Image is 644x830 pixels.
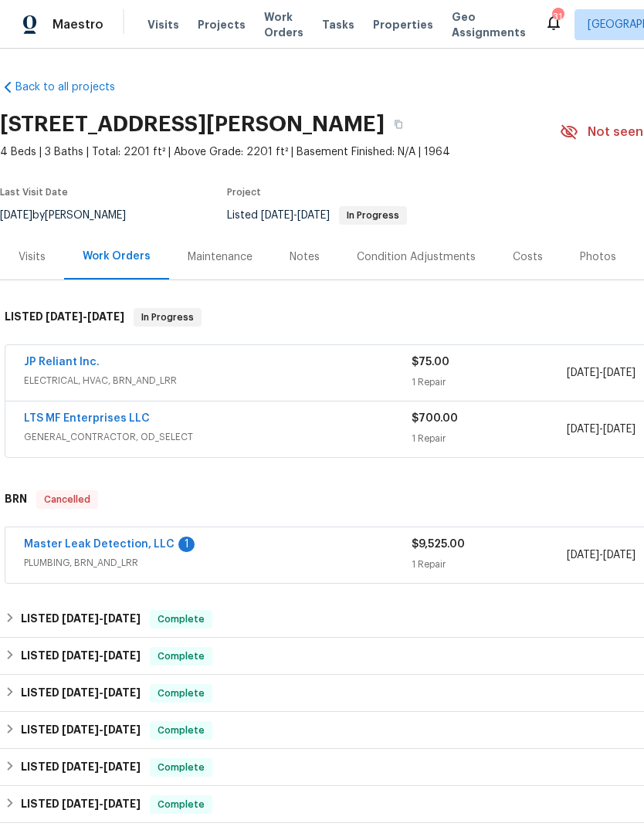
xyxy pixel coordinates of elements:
[603,424,636,435] span: [DATE]
[567,422,636,437] span: -
[5,308,124,327] h6: LISTED
[151,797,211,812] span: Complete
[603,550,636,561] span: [DATE]
[103,687,141,698] span: [DATE]
[357,249,476,265] div: Condition Adjustments
[21,684,141,703] h6: LISTED
[24,555,412,571] span: PLUMBING, BRN_AND_LRR
[46,311,124,322] span: -
[151,611,211,627] span: Complete
[297,210,330,221] span: [DATE]
[62,613,99,624] span: [DATE]
[567,368,599,378] span: [DATE]
[103,613,141,624] span: [DATE]
[62,798,141,809] span: -
[24,373,412,388] span: ELECTRICAL, HVAC, BRN_AND_LRR
[227,210,407,221] span: Listed
[261,210,293,221] span: [DATE]
[24,357,100,368] a: JP Reliant Inc.
[62,650,99,661] span: [DATE]
[151,649,211,664] span: Complete
[83,249,151,264] div: Work Orders
[62,798,99,809] span: [DATE]
[412,357,449,368] span: $75.00
[62,687,99,698] span: [DATE]
[62,724,99,735] span: [DATE]
[178,537,195,552] div: 1
[603,368,636,378] span: [DATE]
[322,19,354,30] span: Tasks
[412,539,465,550] span: $9,525.00
[567,550,599,561] span: [DATE]
[341,211,405,220] span: In Progress
[188,249,253,265] div: Maintenance
[151,760,211,775] span: Complete
[147,17,179,32] span: Visits
[385,110,412,138] button: Copy Address
[567,424,599,435] span: [DATE]
[21,610,141,628] h6: LISTED
[53,17,103,32] span: Maestro
[103,650,141,661] span: [DATE]
[62,761,99,772] span: [DATE]
[552,9,563,25] div: 31
[567,365,636,381] span: -
[103,724,141,735] span: [DATE]
[261,210,330,221] span: -
[62,724,141,735] span: -
[198,17,246,32] span: Projects
[290,249,320,265] div: Notes
[264,9,303,40] span: Work Orders
[24,429,412,445] span: GENERAL_CONTRACTOR, OD_SELECT
[24,413,150,424] a: LTS MF Enterprises LLC
[103,761,141,772] span: [DATE]
[62,613,141,624] span: -
[103,798,141,809] span: [DATE]
[21,795,141,814] h6: LISTED
[412,557,567,572] div: 1 Repair
[62,650,141,661] span: -
[412,413,458,424] span: $700.00
[21,758,141,777] h6: LISTED
[373,17,433,32] span: Properties
[151,686,211,701] span: Complete
[412,431,567,446] div: 1 Repair
[513,249,543,265] div: Costs
[62,687,141,698] span: -
[412,374,567,390] div: 1 Repair
[580,249,616,265] div: Photos
[151,723,211,738] span: Complete
[452,9,526,40] span: Geo Assignments
[227,188,261,197] span: Project
[135,310,200,325] span: In Progress
[87,311,124,322] span: [DATE]
[5,490,27,509] h6: BRN
[46,311,83,322] span: [DATE]
[21,721,141,740] h6: LISTED
[19,249,46,265] div: Visits
[567,547,636,563] span: -
[24,539,175,550] a: Master Leak Detection, LLC
[38,492,97,507] span: Cancelled
[62,761,141,772] span: -
[21,647,141,666] h6: LISTED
